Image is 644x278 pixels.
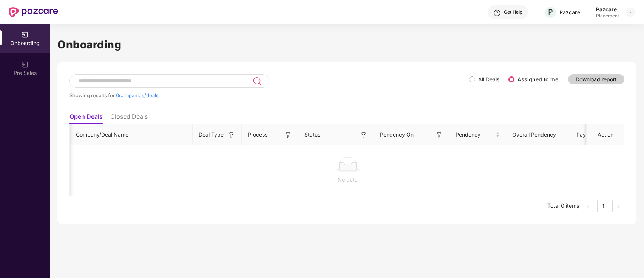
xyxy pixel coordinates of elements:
div: No data [76,175,619,184]
img: New Pazcare Logo [9,7,58,17]
span: right [616,204,621,209]
div: Get Help [504,9,522,15]
img: svg+xml;base64,PHN2ZyB3aWR0aD0iMTYiIGhlaWdodD0iMTYiIHZpZXdCb3g9IjAgMCAxNiAxNiIgZmlsbD0ibm9uZSIgeG... [436,131,443,139]
button: left [582,200,594,212]
span: P [548,8,553,17]
img: svg+xml;base64,PHN2ZyB3aWR0aD0iMTYiIGhlaWdodD0iMTYiIHZpZXdCb3g9IjAgMCAxNiAxNiIgZmlsbD0ibm9uZSIgeG... [284,131,292,139]
button: Download report [568,74,624,84]
label: All Deals [478,76,499,82]
li: Open Deals [69,113,103,124]
img: svg+xml;base64,PHN2ZyB3aWR0aD0iMjQiIGhlaWdodD0iMjUiIHZpZXdCb3g9IjAgMCAyNCAyNSIgZmlsbD0ibm9uZSIgeG... [253,76,261,85]
label: Assigned to me [517,76,558,82]
span: Pendency On [380,130,414,139]
li: 1 [597,200,609,212]
span: left [586,204,590,209]
img: svg+xml;base64,PHN2ZyB3aWR0aD0iMTYiIGhlaWdodD0iMTYiIHZpZXdCb3g9IjAgMCAxNiAxNiIgZmlsbD0ibm9uZSIgeG... [360,131,368,139]
th: Pendency [449,124,506,145]
div: Pazcare [559,9,580,16]
li: Total 0 items [547,200,579,212]
div: Pazcare [596,6,619,13]
img: svg+xml;base64,PHN2ZyB3aWR0aD0iMTYiIGhlaWdodD0iMTYiIHZpZXdCb3g9IjAgMCAxNiAxNiIgZmlsbD0ibm9uZSIgeG... [228,131,235,139]
th: Payment Done [570,124,627,145]
button: right [612,200,624,212]
span: Payment Done [576,130,615,139]
img: svg+xml;base64,PHN2ZyBpZD0iSGVscC0zMngzMiIgeG1sbnM9Imh0dHA6Ly93d3cudzMub3JnLzIwMDAvc3ZnIiB3aWR0aD... [493,9,501,17]
span: Status [304,130,320,139]
span: Deal Type [199,130,224,139]
li: Next Page [612,200,624,212]
img: svg+xml;base64,PHN2ZyBpZD0iRHJvcGRvd24tMzJ4MzIiIHhtbG5zPSJodHRwOi8vd3d3LnczLm9yZy8yMDAwL3N2ZyIgd2... [627,9,633,15]
img: svg+xml;base64,PHN2ZyB3aWR0aD0iMjAiIGhlaWdodD0iMjAiIHZpZXdCb3g9IjAgMCAyMCAyMCIgZmlsbD0ibm9uZSIgeG... [21,31,29,39]
a: 1 [598,200,609,212]
th: Overall Pendency [506,124,570,145]
li: Closed Deals [110,113,148,124]
span: 0 companies/deals [116,92,159,98]
span: Process [248,130,267,139]
th: Action [587,124,624,145]
h1: Onboarding [57,36,636,53]
div: Showing results for [69,92,469,98]
div: Placement [596,13,619,19]
th: Company/Deal Name [70,124,193,145]
li: Previous Page [582,200,594,212]
span: Pendency [456,130,494,139]
img: svg+xml;base64,PHN2ZyB3aWR0aD0iMjAiIGhlaWdodD0iMjAiIHZpZXdCb3g9IjAgMCAyMCAyMCIgZmlsbD0ibm9uZSIgeG... [21,61,29,68]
